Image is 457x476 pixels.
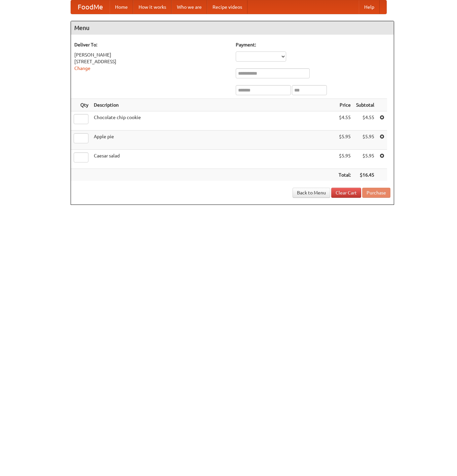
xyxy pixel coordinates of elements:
[359,0,380,14] a: Help
[331,188,361,198] a: Clear Cart
[336,99,353,111] th: Price
[207,0,247,14] a: Recipe videos
[353,99,377,111] th: Subtotal
[353,131,377,150] td: $5.95
[91,99,336,111] th: Description
[362,188,390,198] button: Purchase
[74,58,229,65] div: [STREET_ADDRESS]
[336,131,353,150] td: $5.95
[336,169,353,181] th: Total:
[91,131,336,150] td: Apple pie
[336,150,353,169] td: $5.95
[133,0,172,14] a: How it works
[91,150,336,169] td: Caesar salad
[71,99,91,111] th: Qty
[91,111,336,131] td: Chocolate chip cookie
[293,188,330,198] a: Back to Menu
[236,41,390,48] h5: Payment:
[71,21,394,35] h4: Menu
[74,51,229,58] div: [PERSON_NAME]
[336,111,353,131] td: $4.55
[353,111,377,131] td: $4.55
[71,0,110,14] a: FoodMe
[74,66,90,71] a: Change
[353,150,377,169] td: $5.95
[353,169,377,181] th: $16.45
[110,0,133,14] a: Home
[172,0,207,14] a: Who we are
[74,41,229,48] h5: Deliver To:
